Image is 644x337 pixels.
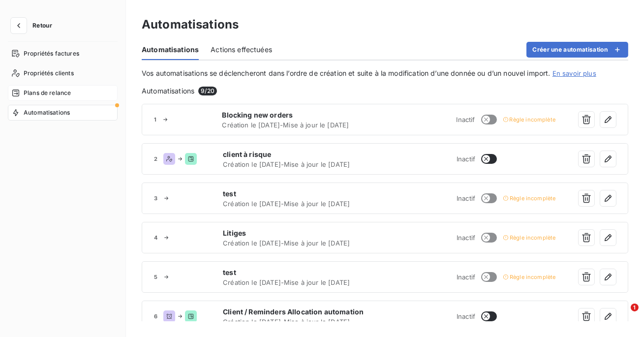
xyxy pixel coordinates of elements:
span: Inactif [457,273,475,281]
span: Création le [DATE] - Mise à jour le [DATE] [223,278,384,286]
span: Création le [DATE] - Mise à jour le [DATE] [223,239,384,247]
span: 3 [154,195,157,201]
span: client à risque [223,150,384,159]
span: 1 [154,117,156,123]
span: Automatisations [24,108,70,117]
span: test [223,189,384,199]
span: Inactif [457,194,475,202]
span: Blocking new orders [222,110,383,120]
span: test [223,268,384,277]
span: Vos automatisations se déclencheront dans l’ordre de création et suite à la modification d’une do... [142,69,551,77]
span: Client / Reminders Allocation automation [223,307,384,317]
span: Règle incomplète [510,235,555,241]
iframe: Intercom live chat [611,304,634,327]
span: 1 [631,304,639,311]
span: Création le [DATE] - Mise à jour le [DATE] [223,160,384,168]
span: Création le [DATE] - Mise à jour le [DATE] [223,318,384,326]
span: 5 [154,274,157,280]
a: Propriétés clients [8,65,118,81]
span: Inactif [457,155,475,163]
button: Créer une automatisation [526,42,628,58]
span: Inactif [457,312,475,320]
a: Propriétés factures [8,46,118,61]
span: Inactif [457,234,475,242]
span: Actions effectuées [211,45,272,55]
span: Automatisations [142,86,194,96]
span: Création le [DATE] - Mise à jour le [DATE] [223,200,384,208]
span: Propriétés clients [24,69,74,78]
span: 9 / 20 [198,87,217,95]
span: Règle incomplète [510,195,555,201]
a: Automatisations [8,105,118,121]
span: Automatisations [142,45,199,55]
span: 6 [154,313,157,319]
a: En savoir plus [552,69,596,77]
span: Inactif [456,116,475,123]
span: Règle incomplète [510,274,555,280]
span: Plans de relance [24,89,71,97]
span: Création le [DATE] - Mise à jour le [DATE] [222,121,383,129]
span: Litiges [223,228,384,238]
span: Règle incomplète [510,117,555,123]
h3: Automatisations [142,16,239,33]
a: Plans de relance [8,85,118,101]
span: 2 [154,156,157,162]
span: 4 [154,235,157,241]
button: Retour [8,18,60,33]
span: Retour [32,23,52,29]
span: Propriétés factures [24,49,79,58]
